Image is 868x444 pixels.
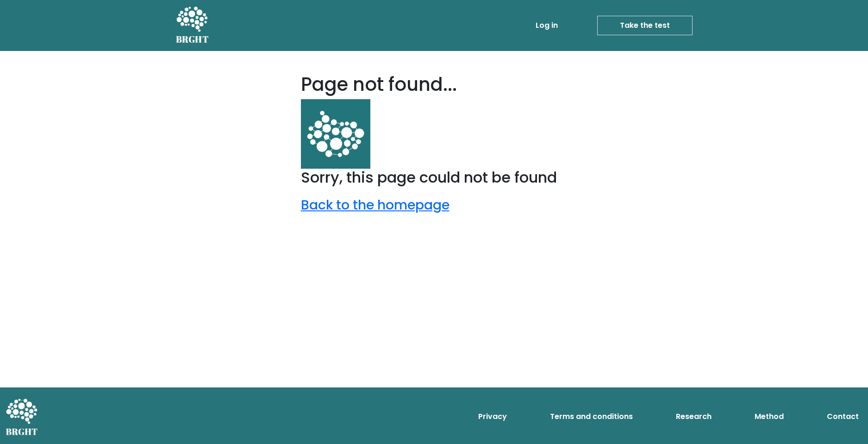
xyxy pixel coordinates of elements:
[823,407,862,426] a: Contact
[546,407,637,426] a: Terms and conditions
[532,16,562,35] a: Log in
[672,407,715,426] a: Research
[301,73,568,95] h1: Page not found...
[597,16,693,35] a: Take the test
[176,34,209,45] h5: BRGHT
[301,196,450,214] a: Back to the homepage
[301,169,568,186] h2: Sorry, this page could not be found
[176,4,209,47] a: BRGHT
[301,99,370,169] img: android-chrome-512x512.d45202eec217.png
[751,407,787,426] a: Method
[475,407,511,426] a: Privacy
